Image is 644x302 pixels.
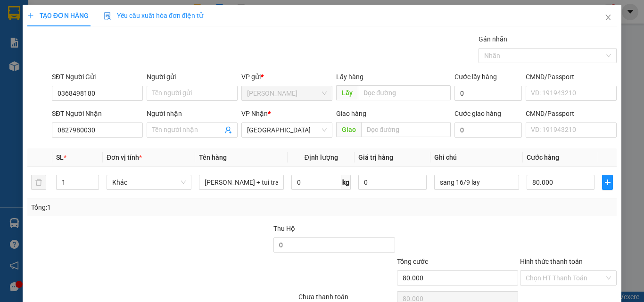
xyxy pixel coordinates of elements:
[358,175,426,190] input: 0
[336,122,361,137] span: Giao
[56,154,64,161] span: SL
[454,110,501,117] label: Cước giao hàng
[397,258,428,265] span: Tổng cước
[31,175,46,190] button: delete
[27,12,34,19] span: plus
[336,85,358,100] span: Lấy
[595,5,621,31] button: Close
[336,73,363,81] span: Lấy hàng
[454,122,522,138] input: Cước giao hàng
[52,72,143,82] div: SĐT Người Gửi
[241,72,332,82] div: VP gửi
[247,123,327,137] span: Đà Lạt
[358,85,451,100] input: Dọc đường
[520,258,583,265] label: Hình thức thanh toán
[104,12,111,20] img: icon
[358,154,393,161] span: Giá trị hàng
[199,175,284,190] input: VD: Bàn, Ghế
[526,72,617,82] div: CMND/Passport
[479,35,507,43] label: Gán nhãn
[434,175,519,190] input: Ghi Chú
[454,86,522,101] input: Cước lấy hàng
[527,154,559,161] span: Cước hàng
[147,72,238,82] div: Người gửi
[104,12,203,19] span: Yêu cầu xuất hóa đơn điện tử
[526,108,617,119] div: CMND/Passport
[112,175,186,189] span: Khác
[31,202,249,212] div: Tổng: 1
[52,108,143,119] div: SĐT Người Nhận
[602,175,613,190] button: plus
[27,12,89,19] span: TẠO ĐƠN HÀNG
[454,73,497,81] label: Cước lấy hàng
[304,154,338,161] span: Định lượng
[430,148,523,167] th: Ghi chú
[603,179,612,186] span: plus
[336,110,366,117] span: Giao hàng
[361,122,451,137] input: Dọc đường
[224,126,232,134] span: user-add
[341,175,351,190] span: kg
[147,108,238,119] div: Người nhận
[247,86,327,100] span: Phan Thiết
[604,14,612,21] span: close
[107,154,142,161] span: Đơn vị tính
[273,225,295,232] span: Thu Hộ
[241,110,268,117] span: VP Nhận
[199,154,227,161] span: Tên hàng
